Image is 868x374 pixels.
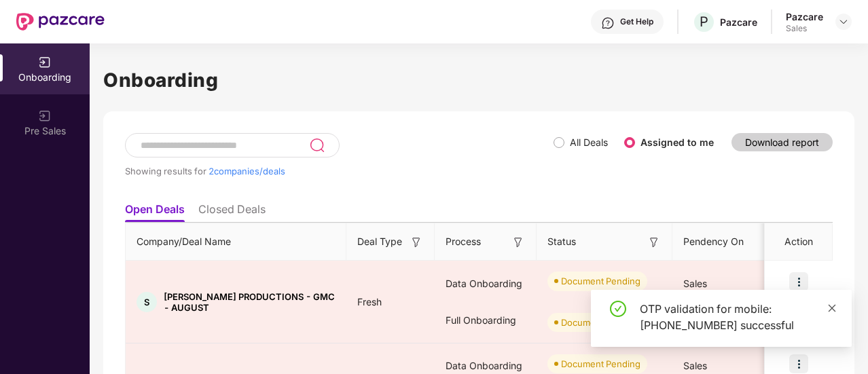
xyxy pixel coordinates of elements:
[547,234,576,249] span: Status
[16,13,105,31] img: New Pazcare Logo
[164,291,336,313] span: [PERSON_NAME] PRODUCTIONS - GMC - AUGUST
[827,303,837,313] span: close
[38,109,52,123] img: svg+xml;base64,PHN2ZyB3aWR0aD0iMjAiIGhlaWdodD0iMjAiIHZpZXdCb3g9IjAgMCAyMCAyMCIgZmlsbD0ibm9uZSIgeG...
[789,272,808,291] img: icon
[511,236,525,249] img: svg+xml;base64,PHN2ZyB3aWR0aD0iMTYiIGhlaWdodD0iMTYiIHZpZXdCb3g9IjAgMCAxNiAxNiIgZmlsbD0ibm9uZSIgeG...
[786,10,823,23] div: Pazcare
[620,16,653,27] div: Get Help
[137,292,157,312] div: S
[125,202,185,222] li: Open Deals
[683,234,744,249] span: Pendency On
[683,360,707,371] span: Sales
[103,65,854,95] h1: Onboarding
[357,234,402,249] span: Deal Type
[435,265,537,302] div: Data Onboarding
[561,274,640,288] div: Document Pending
[309,137,325,153] img: svg+xml;base64,PHN2ZyB3aWR0aD0iMjQiIGhlaWdodD0iMjUiIHZpZXdCb3g9IjAgMCAyNCAyNSIgZmlsbD0ibm9uZSIgeG...
[435,302,537,339] div: Full Onboarding
[38,56,52,69] img: svg+xml;base64,PHN2ZyB3aWR0aD0iMjAiIGhlaWdodD0iMjAiIHZpZXdCb3g9IjAgMCAyMCAyMCIgZmlsbD0ibm9uZSIgeG...
[561,357,640,371] div: Document Pending
[570,136,608,148] label: All Deals
[640,136,714,148] label: Assigned to me
[647,236,661,249] img: svg+xml;base64,PHN2ZyB3aWR0aD0iMTYiIGhlaWdodD0iMTYiIHZpZXdCb3g9IjAgMCAxNiAxNiIgZmlsbD0ibm9uZSIgeG...
[610,301,626,317] span: check-circle
[209,166,285,176] span: 2 companies/deals
[561,316,640,329] div: Document Pending
[410,236,423,249] img: svg+xml;base64,PHN2ZyB3aWR0aD0iMTYiIGhlaWdodD0iMTYiIHZpZXdCb3g9IjAgMCAxNiAxNiIgZmlsbD0ibm9uZSIgeG...
[731,133,833,151] button: Download report
[789,354,808,373] img: icon
[765,223,833,261] th: Action
[125,166,554,176] div: Showing results for
[198,202,266,222] li: Closed Deals
[601,16,615,30] img: svg+xml;base64,PHN2ZyBpZD0iSGVscC0zMngzMiIgeG1sbnM9Imh0dHA6Ly93d3cudzMub3JnLzIwMDAvc3ZnIiB3aWR0aD...
[700,14,708,30] span: P
[346,296,393,307] span: Fresh
[126,223,346,261] th: Company/Deal Name
[446,234,481,249] span: Process
[838,16,849,27] img: svg+xml;base64,PHN2ZyBpZD0iRHJvcGRvd24tMzJ4MzIiIHhtbG5zPSJodHRwOi8vd3d3LnczLm9yZy8yMDAwL3N2ZyIgd2...
[640,301,835,333] div: OTP validation for mobile: [PHONE_NUMBER] successful
[720,16,757,29] div: Pazcare
[786,23,823,34] div: Sales
[683,278,707,289] span: Sales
